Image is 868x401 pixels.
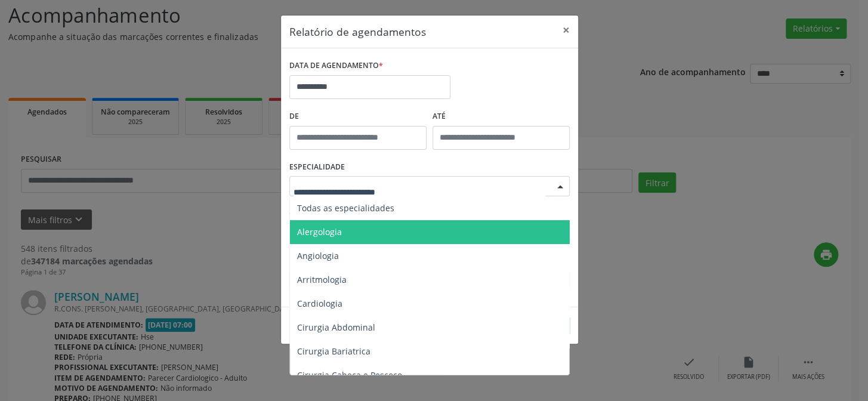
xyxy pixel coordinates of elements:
label: ATÉ [433,107,570,126]
label: De [289,107,427,126]
label: ESPECIALIDADE [289,158,345,177]
span: Cirurgia Abdominal [297,322,375,333]
label: DATA DE AGENDAMENTO [289,57,383,75]
span: Angiologia [297,250,339,261]
span: Cirurgia Bariatrica [297,346,370,357]
span: Cardiologia [297,298,342,309]
span: Alergologia [297,226,342,237]
h5: Relatório de agendamentos [289,24,426,39]
span: Arritmologia [297,274,347,285]
span: Cirurgia Cabeça e Pescoço [297,369,402,381]
button: Close [554,16,578,45]
span: Todas as especialidades [297,202,394,214]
